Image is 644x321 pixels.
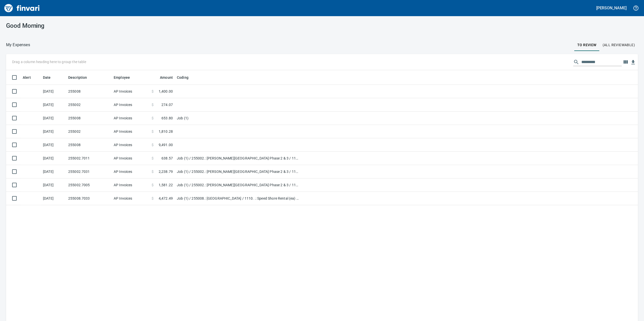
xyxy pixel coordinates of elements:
[66,152,112,165] td: 255002.7011
[6,42,30,48] nav: breadcrumb
[66,85,112,98] td: 255008
[112,138,150,152] td: AP Invoices
[68,74,94,81] span: Description
[153,74,173,81] span: Amount
[112,165,150,178] td: AP Invoices
[3,2,41,14] img: Finvari
[152,196,154,201] span: $
[603,42,635,48] span: (All Reviewable)
[6,42,30,48] p: My Expenses
[23,74,31,81] span: Alert
[66,165,112,178] td: 255002.7031
[112,152,150,165] td: AP Invoices
[175,165,301,178] td: Job (1) / 255002.: [PERSON_NAME][GEOGRAPHIC_DATA] Phase 2 & 3 / 1110. .: 12' Trench Box / 5: Other
[175,178,301,192] td: Job (1) / 255002.: [PERSON_NAME][GEOGRAPHIC_DATA] Phase 2 & 3 / 1110. .: 12' Trench Box / 5: Other
[159,196,173,201] span: 4,472.49
[43,74,57,81] span: Date
[161,102,173,107] span: 274.07
[152,169,154,174] span: $
[41,165,66,178] td: [DATE]
[112,112,150,125] td: AP Invoices
[596,5,627,11] h5: [PERSON_NAME]
[159,142,173,147] span: 9,491.00
[175,192,301,205] td: Job (1) / 255008.: [GEOGRAPHIC_DATA] / 1110. .: Speed Shore Rental (ea) / 5: Other
[622,58,629,66] button: Choose columns to display
[41,112,66,125] td: [DATE]
[175,152,301,165] td: Job (1) / 255002.: [PERSON_NAME][GEOGRAPHIC_DATA] Phase 2 & 3 / 1110. .: 12' Trench Box / 5: Other
[112,125,150,138] td: AP Invoices
[12,59,86,64] p: Drag a column heading here to group the table
[66,192,112,205] td: 255008.7033
[41,125,66,138] td: [DATE]
[159,182,173,188] span: 1,581.22
[68,74,87,81] span: Description
[43,74,51,81] span: Date
[114,74,130,81] span: Employee
[114,74,136,81] span: Employee
[66,98,112,112] td: 255002
[159,169,173,174] span: 2,238.79
[152,116,154,121] span: $
[159,129,173,134] span: 1,810.28
[161,156,173,161] span: 638.57
[152,89,154,94] span: $
[66,112,112,125] td: 255008
[41,192,66,205] td: [DATE]
[629,59,637,66] button: Download Table
[175,112,301,125] td: Job (1)
[41,152,66,165] td: [DATE]
[152,156,154,161] span: $
[177,74,188,81] span: Coding
[66,125,112,138] td: 255002
[41,85,66,98] td: [DATE]
[112,98,150,112] td: AP Invoices
[112,85,150,98] td: AP Invoices
[66,138,112,152] td: 255008
[595,4,628,12] button: [PERSON_NAME]
[152,182,154,188] span: $
[152,129,154,134] span: $
[6,22,209,29] h3: Good Morning
[66,178,112,192] td: 255002.7005
[41,138,66,152] td: [DATE]
[177,74,195,81] span: Coding
[41,178,66,192] td: [DATE]
[159,89,173,94] span: 1,400.00
[160,74,173,81] span: Amount
[41,98,66,112] td: [DATE]
[112,178,150,192] td: AP Invoices
[152,102,154,107] span: $
[112,192,150,205] td: AP Invoices
[577,42,597,48] span: To Review
[152,142,154,147] span: $
[161,116,173,121] span: 653.80
[23,74,37,81] span: Alert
